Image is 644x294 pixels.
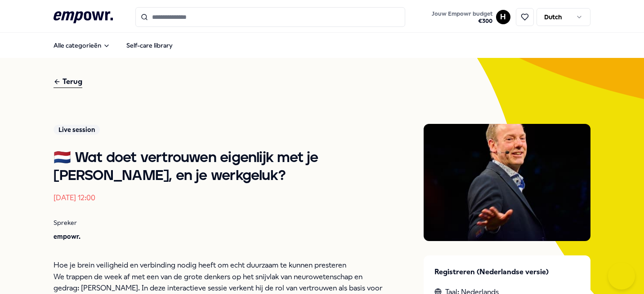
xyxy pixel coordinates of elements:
p: Registreren (Nederlandse versie) [434,266,580,278]
a: Jouw Empowr budget€300 [428,8,496,26]
button: Alle categorieën [46,36,117,54]
button: H [496,10,510,24]
button: Jouw Empowr budget€300 [430,9,494,26]
div: Terug [54,76,82,88]
p: Spreker [54,218,387,228]
iframe: Help Scout Beacon - Open [608,263,635,290]
p: Hoe je brein veiligheid en verbinding nodig heeft om echt duurzaam te kunnen presteren [54,259,387,271]
input: Search for products, categories or subcategories [135,7,405,27]
p: empowr. [54,232,387,241]
div: Live session [54,125,100,135]
time: [DATE] 12:00 [54,193,95,202]
nav: Main [46,36,180,54]
a: Self-care library [119,36,180,54]
span: € 300 [432,18,492,25]
span: Jouw Empowr budget [432,10,492,18]
img: Presenter image [424,124,590,241]
h1: 🇳🇱 Wat doet vertrouwen eigenlijk met je [PERSON_NAME], en je werkgeluk? [54,149,387,185]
